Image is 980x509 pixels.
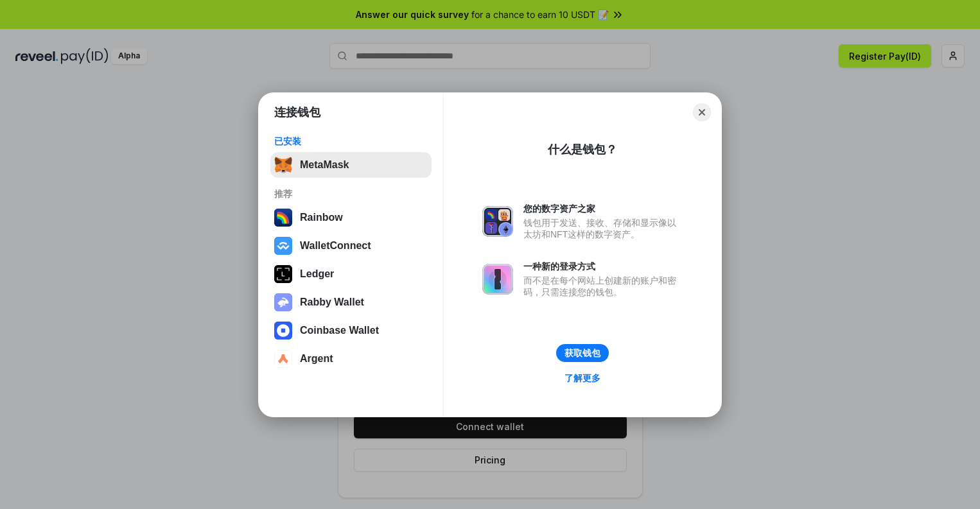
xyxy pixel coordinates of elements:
img: svg+xml,%3Csvg%20width%3D%22120%22%20height%3D%22120%22%20viewBox%3D%220%200%20120%20120%22%20fil... [274,209,292,227]
img: svg+xml,%3Csvg%20width%3D%2228%22%20height%3D%2228%22%20viewBox%3D%220%200%2028%2028%22%20fill%3D... [274,237,292,255]
button: 获取钱包 [556,344,609,362]
div: Rabby Wallet [300,297,364,308]
div: Argent [300,353,333,365]
button: Coinbase Wallet [270,318,432,343]
div: 了解更多 [564,372,600,384]
div: 而不是在每个网站上创建新的账户和密码，只需连接您的钱包。 [523,275,683,298]
h1: 连接钱包 [274,105,320,120]
div: WalletConnect [300,240,371,252]
div: Coinbase Wallet [300,325,379,336]
div: 钱包用于发送、接收、存储和显示像以太坊和NFT这样的数字资产。 [523,217,683,240]
button: Rainbow [270,205,432,230]
button: Close [693,103,711,121]
div: 什么是钱包？ [548,142,617,157]
button: WalletConnect [270,233,432,259]
img: svg+xml,%3Csvg%20width%3D%2228%22%20height%3D%2228%22%20viewBox%3D%220%200%2028%2028%22%20fill%3D... [274,350,292,368]
div: 已安装 [274,135,428,147]
button: Argent [270,346,432,372]
button: Ledger [270,261,432,287]
div: Ledger [300,268,334,280]
div: 获取钱包 [564,347,600,359]
img: svg+xml,%3Csvg%20xmlns%3D%22http%3A%2F%2Fwww.w3.org%2F2000%2Fsvg%22%20fill%3D%22none%22%20viewBox... [274,293,292,311]
div: 一种新的登录方式 [523,261,683,272]
button: MetaMask [270,152,432,178]
button: Rabby Wallet [270,289,432,315]
div: Rainbow [300,212,343,223]
div: MetaMask [300,159,349,171]
img: svg+xml,%3Csvg%20xmlns%3D%22http%3A%2F%2Fwww.w3.org%2F2000%2Fsvg%22%20fill%3D%22none%22%20viewBox... [482,206,513,237]
img: svg+xml,%3Csvg%20xmlns%3D%22http%3A%2F%2Fwww.w3.org%2F2000%2Fsvg%22%20fill%3D%22none%22%20viewBox... [482,264,513,295]
a: 了解更多 [557,370,608,386]
div: 您的数字资产之家 [523,203,683,214]
img: svg+xml,%3Csvg%20width%3D%2228%22%20height%3D%2228%22%20viewBox%3D%220%200%2028%2028%22%20fill%3D... [274,322,292,340]
img: svg+xml,%3Csvg%20xmlns%3D%22http%3A%2F%2Fwww.w3.org%2F2000%2Fsvg%22%20width%3D%2228%22%20height%3... [274,265,292,283]
img: svg+xml,%3Csvg%20fill%3D%22none%22%20height%3D%2233%22%20viewBox%3D%220%200%2035%2033%22%20width%... [274,156,292,174]
div: 推荐 [274,188,428,200]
